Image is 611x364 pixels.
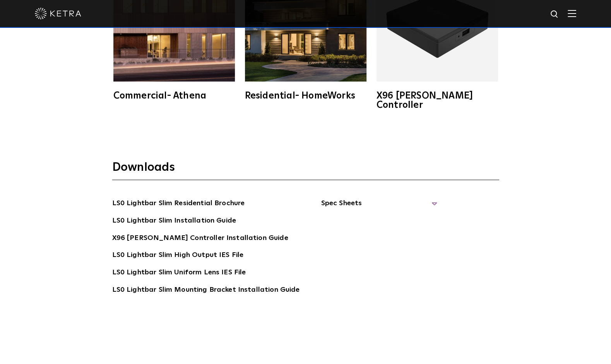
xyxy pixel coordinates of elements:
[35,8,81,19] img: ketra-logo-2019-white
[568,10,576,17] img: Hamburger%20Nav.svg
[321,198,437,215] span: Spec Sheets
[112,198,245,210] a: LS0 Lightbar Slim Residential Brochure
[245,91,366,100] div: Residential- HomeWorks
[112,233,288,245] a: X96 [PERSON_NAME] Controller Installation Guide
[112,250,244,262] a: LS0 Lightbar Slim High Output IES File
[112,284,300,297] a: LS0 Lightbar Slim Mounting Bracket Installation Guide
[112,160,499,180] h3: Downloads
[112,215,236,228] a: LS0 Lightbar Slim Installation Guide
[377,91,498,110] div: X96 [PERSON_NAME] Controller
[113,91,235,100] div: Commercial- Athena
[550,10,560,19] img: search icon
[112,267,246,279] a: LS0 Lightbar Slim Uniform Lens IES File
